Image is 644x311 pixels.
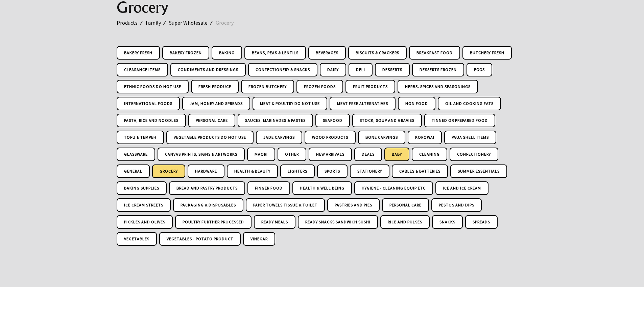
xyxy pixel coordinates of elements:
a: Personal Care [188,114,235,127]
a: Pickles And Olives [117,215,173,229]
a: Super Wholesale [169,18,216,27]
a: Vegetable Products DO NOT USE [166,131,254,144]
a: Canvas Prints, Signs & Artworks [158,148,245,161]
a: Seafood [315,114,350,127]
a: Bakery Fresh [117,46,160,60]
a: Biscuits & Crackers [348,46,407,60]
a: Eggs [467,63,492,76]
a: Family [146,18,169,27]
a: Paper Towels Tissue & Toilet [246,198,325,212]
a: General [117,164,150,178]
a: Products [117,18,146,27]
a: Pestos And Dips [431,198,482,212]
a: Desserts [375,63,410,76]
a: Fresh Produce [191,80,239,93]
a: Non Food [398,97,435,110]
a: Paua Shell Items [444,131,496,144]
a: Vinegar [243,232,275,246]
a: Meat Free Alternatives [330,97,396,110]
a: International Foods [117,97,180,110]
a: Finger Food [247,181,290,195]
a: Breakfast Food [409,46,460,60]
a: Ethnic Foods DO NOT USE [117,80,189,93]
a: Stock, Soup and Gravies [352,114,422,127]
a: Deals [354,148,382,161]
a: Ice Cream Streets [117,198,171,212]
a: Maori [247,148,275,161]
a: Deli [349,63,373,76]
a: Jam, Honey and Spreads [182,97,250,110]
a: Meat & Poultry DO NOT USE [253,97,327,110]
a: Dairy [320,63,346,76]
a: Tofu & Tempeh [117,131,164,144]
a: Health & Beauty [227,164,278,178]
a: Snacks [432,215,463,229]
a: Vegetables [117,232,157,246]
a: Pasta, Rice and Noodles [117,114,186,127]
a: Baking [212,46,242,60]
a: Jade Carvings [256,131,302,144]
a: Stationery [350,164,389,178]
a: Hygiene - Cleaning Equip Etc [354,181,433,195]
a: Tinned or Prepared Food [424,114,495,127]
a: Bakery Frozen [162,46,209,60]
a: Packaging & Disposables [173,198,243,212]
a: Ready Snacks Sandwich Sushi [298,215,378,229]
a: Wood Products [305,131,356,144]
a: Summer Essentials [450,164,507,178]
a: Bone Carvings [358,131,405,144]
a: Pastries And Pies [327,198,380,212]
a: Sauces, Marinades & Pastes [238,114,313,127]
a: Sports [317,164,348,178]
a: Poultry Further Processed [175,215,252,229]
a: Ice And Ice Cream [435,181,488,195]
a: Hardware [188,164,224,178]
a: Butchery Fresh [462,46,512,60]
a: Grocery [152,164,185,178]
a: Ready Meals [254,215,295,229]
a: Condiments and Dressings [170,63,246,76]
a: Cleaning [412,148,447,161]
a: Desserts Frozen [412,63,464,76]
a: Lighters [280,164,315,178]
a: Spreads [465,215,498,229]
a: Frozen Butchery [241,80,294,93]
a: Beverages [308,46,346,60]
a: Oil and Cooking Fats [438,97,501,110]
a: Clearance Items [117,63,168,76]
a: Rice And Pulses [380,215,430,229]
a: Cables & Batteries [392,164,448,178]
a: Korowai [408,131,442,144]
a: Grocery [216,18,242,27]
a: Confectionery & Snacks [248,63,317,76]
a: Vegetables - Potato Product [159,232,241,246]
a: Baking Supplies [117,181,167,195]
a: Confectionery [450,148,498,161]
a: Bread And Pastry Products [169,181,245,195]
a: Beans, Peas & Lentils [244,46,306,60]
a: Baby [384,148,409,161]
a: Frozen Foods [296,80,343,93]
a: New Arrivals [309,148,352,161]
a: Other [278,148,306,161]
a: Fruit Products [345,80,395,93]
a: Health & Well Being [292,181,352,195]
a: Personal Care [382,198,429,212]
a: Herbs. Spices and Seasonings [398,80,478,93]
a: Glassware [117,148,155,161]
